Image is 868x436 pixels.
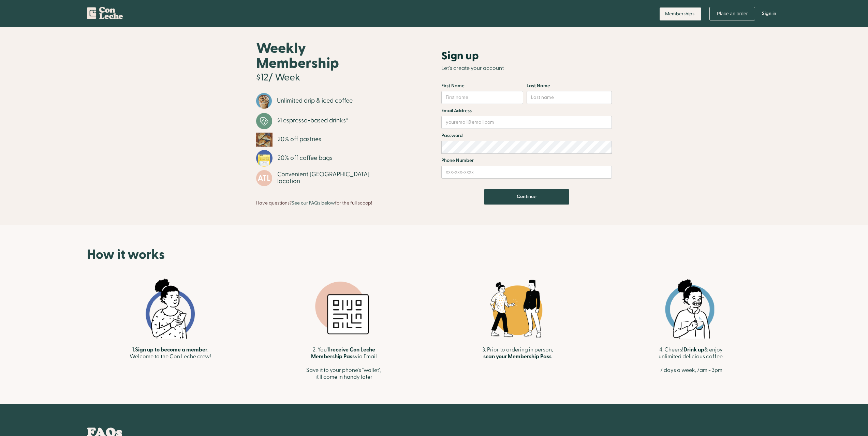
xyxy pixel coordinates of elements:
strong: scan your Membership Pass [483,353,551,360]
div: 20% off coffee bags [278,155,333,162]
h2: Sign up [441,50,479,62]
div: Convenient [GEOGRAPHIC_DATA] location [277,171,390,185]
label: Last Name [527,82,598,89]
strong: Drink up [683,346,704,353]
input: Last name [527,91,612,104]
div: Unlimited drip & iced coffee [277,97,353,104]
h1: Weekly Membership [256,41,390,71]
a: Place an order [709,7,755,20]
h1: How it works [87,247,781,262]
h3: $12/ Week [256,73,300,83]
p: 4. Cheers! & enjoy unlimited delicious coffee. ‍ 7 days a week, 7am - 3pm [659,346,723,374]
div: Have questions? for the full scoop! [256,197,372,207]
input: Continue [484,189,569,205]
p: 3. Prior to ordering in person, ‍ [482,346,553,367]
p: 2. You'll via Email Save it to your phone's "wallet", it'll come in handy later [293,346,395,380]
strong: receive Con Leche Membership Pass [311,346,375,360]
a: home [87,3,123,22]
div: 20% off pastries [278,136,321,143]
form: Email Form [441,82,612,205]
a: Memberships [660,7,701,20]
label: First Name [441,82,527,89]
input: First name [441,91,523,104]
a: See our FAQs below [292,200,335,206]
strong: Sign up to [135,346,160,353]
label: Email Address [441,107,612,114]
p: 1. . Welcome to the Con Leche crew! [130,346,211,360]
strong: become a member [161,346,207,353]
h1: Let's create your account [441,61,612,76]
input: youremail@email.com [441,116,612,129]
div: $1 espresso-based drinks* [277,117,349,124]
label: Phone Number [441,157,612,164]
input: xxx-xxx-xxxx [441,166,612,179]
label: Password [441,132,612,139]
a: Sign in [757,3,781,24]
